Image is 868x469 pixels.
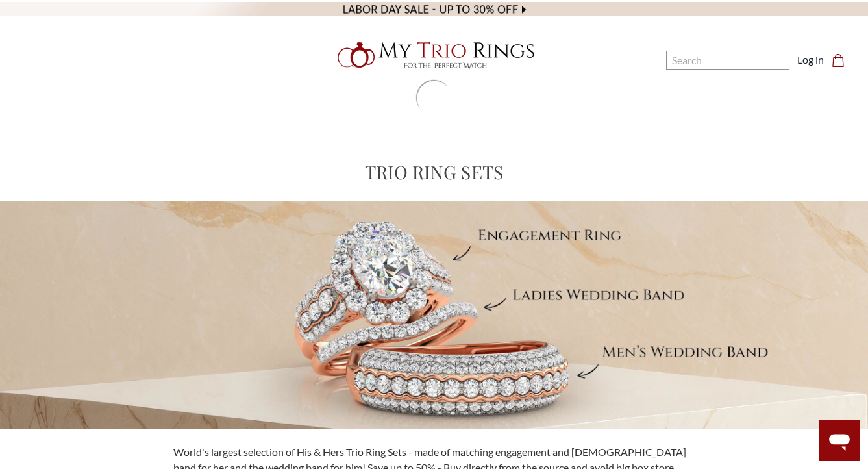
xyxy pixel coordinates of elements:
a: Cart with 0 items [832,52,852,68]
input: Search [666,51,789,70]
img: My Trio Rings [330,34,538,76]
a: My Trio Rings [252,34,617,76]
a: Log in [797,52,824,68]
svg: cart.cart_preview [832,54,845,67]
h1: Trio Ring Sets [365,158,504,186]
